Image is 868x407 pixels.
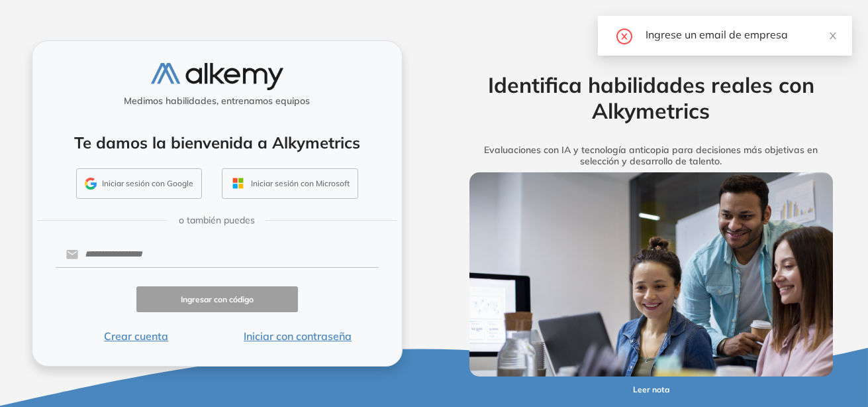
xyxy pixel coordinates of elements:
[828,31,838,40] span: close
[646,27,836,42] div: Ingrese un email de empresa
[217,328,379,344] button: Iniciar con contraseña
[85,178,97,190] img: GMAIL_ICON
[450,72,853,123] h2: Identifica habilidades reales con Alkymetrics
[76,168,202,199] button: Iniciar sesión con Google
[56,328,217,344] button: Crear cuenta
[50,133,385,152] h4: Te damos la bienvenida a Alkymetrics
[616,27,632,44] span: close-circle
[179,213,255,227] span: o también puedes
[151,63,283,90] img: logo-alkemy
[469,172,833,377] img: img-more-info
[230,176,246,191] img: OUTLOOK_ICON
[38,95,397,107] h5: Medimos habilidades, entrenamos equipos
[136,286,298,312] button: Ingresar con código
[222,168,358,199] button: Iniciar sesión con Microsoft
[450,145,853,167] h5: Evaluaciones con IA y tecnología anticopia para decisiones más objetivas en selección y desarroll...
[601,377,701,402] button: Leer nota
